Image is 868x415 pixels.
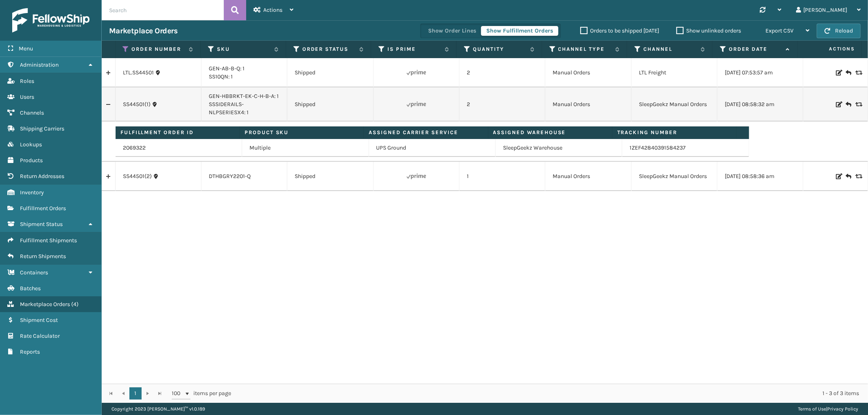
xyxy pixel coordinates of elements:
[172,387,231,400] span: items per page
[800,42,860,56] span: Actions
[20,125,64,132] span: Shipping Carriers
[287,58,373,87] td: Shipped
[836,174,841,179] i: Edit
[369,129,483,136] label: Assigned Carrier Service
[123,144,146,152] a: 2069322
[242,139,369,157] td: Multiple
[123,172,152,180] a: SS44501(2)
[20,348,40,355] span: Reports
[20,237,77,244] span: Fulfillment Shipments
[20,61,59,68] span: Administration
[243,389,859,398] div: 1 - 3 of 3 items
[558,46,612,53] label: Channel Type
[109,26,177,36] h3: Marketplace Orders
[302,46,356,53] label: Order Status
[643,46,697,53] label: Channel
[459,87,545,122] td: 2
[20,253,66,260] span: Return Shipments
[855,174,860,179] i: Replace
[12,8,90,33] img: logo
[817,24,861,38] button: Reload
[676,27,741,34] label: Show unlinked orders
[209,73,233,80] a: SS10QN: 1
[717,87,803,122] td: [DATE] 08:58:32 am
[798,403,858,415] div: |
[493,129,607,136] label: Assigned Warehouse
[123,69,154,77] a: LTL.SS44501
[20,157,43,164] span: Products
[217,46,270,53] label: SKU
[19,45,33,52] span: Menu
[459,58,545,87] td: 2
[20,78,34,85] span: Roles
[387,46,441,53] label: Is Prime
[20,317,58,324] span: Shipment Cost
[827,406,858,412] a: Privacy Policy
[717,58,803,87] td: [DATE] 07:53:57 am
[846,172,851,180] i: Create Return Label
[717,162,803,191] td: [DATE] 08:58:36 am
[481,26,558,36] button: Show Fulfillment Orders
[632,58,717,87] td: LTL Freight
[20,141,42,148] span: Lookups
[617,129,731,136] label: Tracking Number
[287,162,373,191] td: Shipped
[209,173,251,180] a: DTHBGRY2201-Q
[580,27,659,34] label: Orders to be shipped [DATE]
[20,301,70,308] span: Marketplace Orders
[855,70,860,76] i: Replace
[765,27,794,34] span: Export CSV
[459,162,545,191] td: 1
[496,139,622,157] td: SleepGeekz Warehouse
[545,87,631,122] td: Manual Orders
[20,173,64,180] span: Return Addresses
[112,403,205,415] p: Copyright 2023 [PERSON_NAME]™ v 1.0.189
[129,387,142,400] a: 1
[209,65,245,72] a: GEN-AB-B-Q: 1
[20,205,66,212] span: Fulfillment Orders
[20,332,60,339] span: Rate Calculator
[20,189,44,196] span: Inventory
[20,269,48,276] span: Containers
[836,70,841,76] i: Edit
[20,109,44,116] span: Channels
[20,221,63,228] span: Shipment Status
[369,139,496,157] td: UPS Ground
[798,406,826,412] a: Terms of Use
[545,58,631,87] td: Manual Orders
[245,129,359,136] label: Product SKU
[632,162,717,191] td: SleepGeekz Manual Orders
[172,389,184,398] span: 100
[20,285,41,292] span: Batches
[287,87,373,122] td: Shipped
[123,100,151,109] a: SS44501(1)
[846,100,851,109] i: Create Return Label
[846,69,851,77] i: Create Return Label
[632,87,717,122] td: SleepGeekz Manual Orders
[209,93,279,100] a: GEN-HBBRKT-EK-C-H-B-A: 1
[836,102,841,107] i: Edit
[473,46,526,53] label: Quantity
[545,162,631,191] td: Manual Orders
[263,7,282,13] span: Actions
[71,301,79,308] span: ( 4 )
[131,46,185,53] label: Order Number
[855,102,860,107] i: Replace
[120,129,234,136] label: Fulfillment Order ID
[630,144,686,151] a: 1ZEF42840391584237
[423,26,481,36] button: Show Order Lines
[20,93,34,100] span: Users
[209,101,249,116] a: SSSIDERAILS-NLPSERIESX4: 1
[729,46,782,53] label: Order Date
